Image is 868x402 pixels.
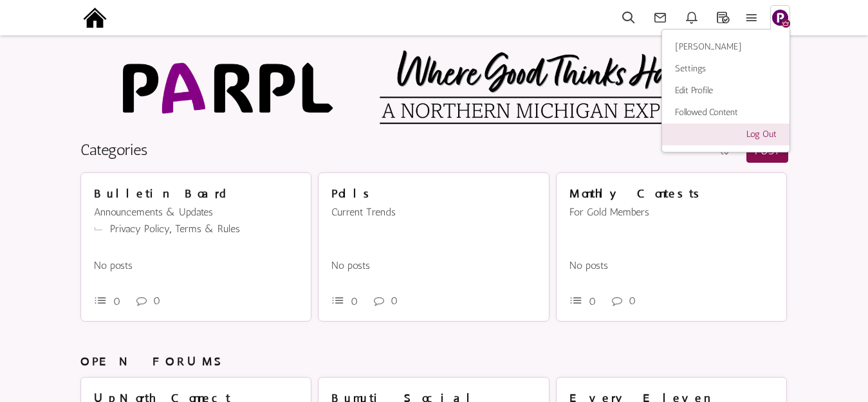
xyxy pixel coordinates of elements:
[94,187,226,201] span: Bulletin Board
[331,187,375,201] span: Polls
[80,140,147,159] a: Categories
[351,295,358,307] span: 0
[662,102,790,123] a: Followed Content
[94,187,226,201] a: Bulletin Board
[589,295,596,307] span: 0
[569,187,705,201] span: Monthly Contests
[662,123,790,145] a: Log Out
[662,80,790,102] a: Edit Profile
[80,3,109,32] img: output-onlinepngtools%20-%202025-09-15T191211.976.png
[662,58,790,80] a: Settings
[80,354,232,376] h4: OPEN FORUMS
[110,223,172,235] a: Privacy Policy
[629,295,636,307] span: 0
[391,295,398,307] span: 0
[662,36,790,58] a: [PERSON_NAME]
[153,295,160,307] span: 0
[755,145,780,157] span: POST
[569,187,705,201] a: Monthly Contests
[113,295,120,307] span: 0
[175,223,240,235] a: Terms & Rules
[772,10,788,26] img: Slide1.png
[331,187,375,201] a: Polls
[675,41,742,52] span: [PERSON_NAME]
